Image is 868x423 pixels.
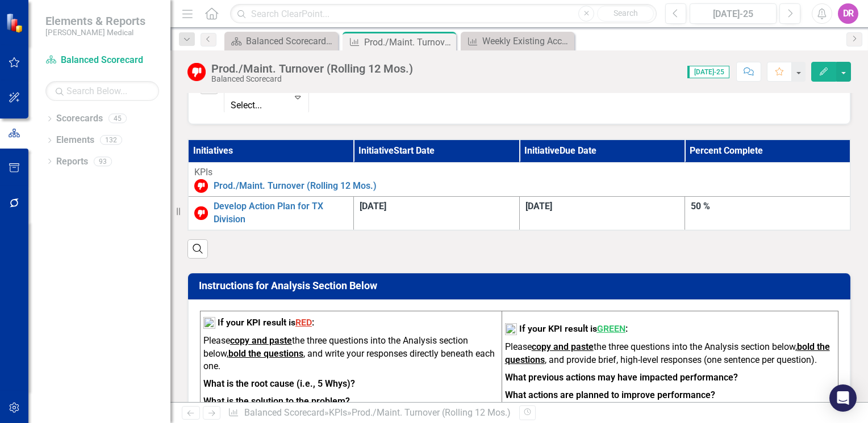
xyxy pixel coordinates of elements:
span: [DATE] [360,201,386,212]
a: Balanced Scorecard [45,54,159,67]
div: [DATE]-25 [694,7,773,21]
div: KPIs [194,166,844,179]
div: Open Intercom Messenger [829,384,857,412]
p: Please the three questions into the Analysis section below, , and write your responses directly b... [203,335,499,376]
td: Double-Click to Edit [354,197,520,230]
a: Prod./Maint. Turnover (Rolling 12 Mos.) [214,180,844,193]
strong: What is the solution to the problem? [203,396,350,407]
img: Below Target [187,63,206,81]
a: Weekly Existing Account Recurring Revenues (4-Week Average) [464,34,571,48]
button: DR [838,3,858,24]
strong: What is the root cause (i.e., 5 Whys)? [203,378,355,389]
strong: What actions are planned to improve performance? [505,390,715,400]
a: Balanced Scorecard [244,407,324,418]
div: Balanced Scorecard [211,75,413,83]
span: RED [295,317,312,328]
div: Select... [231,99,273,112]
div: Prod./Maint. Turnover (Rolling 12 Mos.) [211,62,413,75]
img: Below Target [194,179,208,193]
button: Search [597,6,654,22]
span: GREEN [597,323,625,334]
div: 50 % [691,200,844,213]
div: 93 [94,156,112,166]
strong: copy and paste [230,335,292,346]
input: Search ClearPoint... [230,4,657,24]
p: Please the three questions into the Analysis section below, , and provide brief, high-level respo... [505,341,835,369]
span: Elements & Reports [45,14,145,28]
small: [PERSON_NAME] Medical [45,28,145,37]
a: Elements [56,134,94,147]
img: mceclip1%20v16.png [505,323,517,335]
input: Search Below... [45,81,159,101]
div: Prod./Maint. Turnover (Rolling 12 Mos.) [364,35,453,49]
span: Search [614,9,638,18]
td: Double-Click to Edit Right Click for Context Menu [188,163,850,197]
td: Double-Click to Edit [685,197,851,230]
a: KPIs [329,407,347,418]
div: 132 [100,136,122,145]
div: 45 [108,114,127,124]
div: Weekly Existing Account Recurring Revenues (4-Week Average) [482,34,571,48]
td: Double-Click to Edit Right Click for Context Menu [188,197,354,230]
strong: What previous actions may have impacted performance? [505,372,738,383]
a: Reports [56,155,88,168]
strong: If your KPI result is : [519,323,628,334]
h3: Instructions for Analysis Section Below [199,280,844,291]
strong: bold the questions [228,348,303,359]
span: [DATE] [525,201,552,212]
strong: copy and paste [532,341,594,352]
div: Prod./Maint. Turnover (Rolling 12 Mos.) [352,407,511,418]
a: Balanced Scorecard Welcome Page [227,34,335,48]
img: mceclip2%20v12.png [203,317,215,329]
img: Below Target [194,206,208,220]
img: ClearPoint Strategy [6,13,26,33]
a: Develop Action Plan for TX Division [214,200,348,226]
div: » » [228,407,511,420]
strong: If your KPI result is : [218,317,314,328]
div: Balanced Scorecard Welcome Page [246,34,335,48]
td: Double-Click to Edit [519,197,685,230]
span: [DATE]-25 [687,66,729,78]
button: [DATE]-25 [690,3,777,24]
a: Scorecards [56,112,103,125]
